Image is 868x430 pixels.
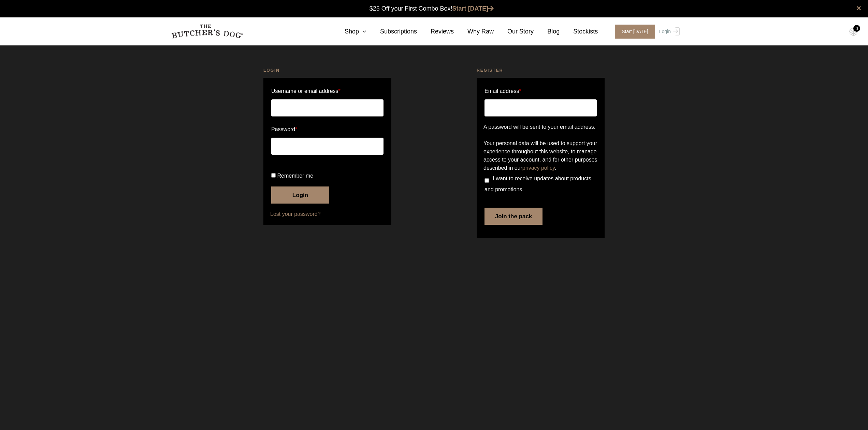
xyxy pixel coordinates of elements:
[484,178,489,183] input: I want to receive updates about products and promotions.
[484,208,542,225] button: Join the pack
[271,173,276,178] input: Remember me
[263,67,391,74] h2: Login
[615,25,655,39] span: Start [DATE]
[483,139,598,172] p: Your personal data will be used to support your experience throughout this website, to manage acc...
[522,165,555,171] a: privacy policy
[657,25,680,39] a: Login
[454,27,494,36] a: Why Raw
[277,173,313,179] span: Remember me
[331,27,366,36] a: Shop
[483,123,598,131] p: A password will be sent to your email address.
[271,124,384,135] label: Password
[271,86,384,97] label: Username or email address
[494,27,534,36] a: Our Story
[484,176,591,192] span: I want to receive updates about products and promotions.
[271,186,329,204] button: Login
[417,27,454,36] a: Reviews
[484,86,521,97] label: Email address
[452,5,494,12] a: Start [DATE]
[608,25,657,39] a: Start [DATE]
[270,210,385,218] a: Lost your password?
[534,27,560,36] a: Blog
[849,27,858,36] img: TBD_Cart-Empty.png
[856,4,861,12] a: close
[853,25,860,32] div: 0
[366,27,417,36] a: Subscriptions
[560,27,598,36] a: Stockists
[477,67,605,74] h2: Register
